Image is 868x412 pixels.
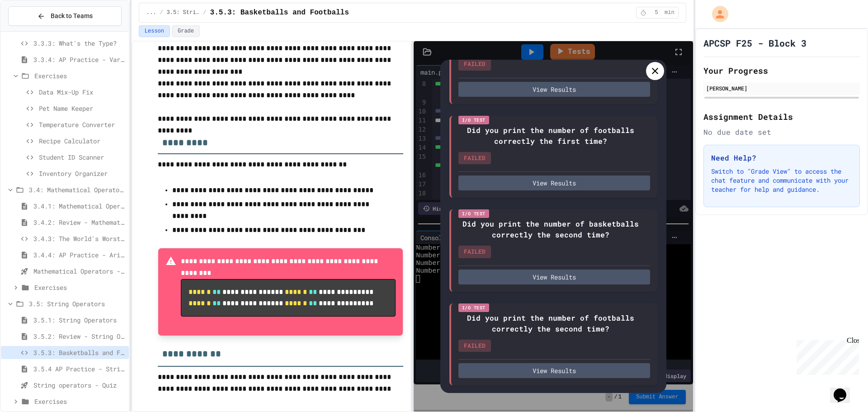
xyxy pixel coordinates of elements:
div: My Account [703,4,731,24]
iframe: chat widget [793,336,859,375]
div: FAILED [458,340,491,352]
span: 3.4.2: Review - Mathematical Operators [33,218,125,227]
span: Recipe Calculator [39,136,125,146]
span: Pet Name Keeper [39,104,125,113]
h1: APCSP F25 - Block 3 [703,37,807,49]
button: View Results [458,270,650,284]
button: View Results [458,175,650,190]
h2: Your Progress [703,64,860,77]
span: 3.4: Mathematical Operators [29,185,125,194]
div: I/O Test [458,303,489,312]
span: 5 [649,9,664,16]
h3: Need Help? [711,152,852,163]
button: View Results [458,363,650,378]
div: FAILED [458,58,491,71]
p: Switch to "Grade View" to access the chat feature and communicate with your teacher for help and ... [711,167,852,194]
span: 3.4.4: AP Practice - Arithmetic Operators [33,250,125,260]
span: Inventory Organizer [39,169,125,178]
button: Lesson [139,25,170,37]
span: 3.5.3: Basketballs and Footballs [210,7,349,18]
span: 3.5.2: Review - String Operators [33,331,125,341]
span: Mathematical Operators - Quiz [33,266,125,276]
span: Exercises [34,71,125,81]
div: Did you print the number of footballs correctly the first time? [458,125,643,147]
div: No due date set [703,127,860,137]
div: I/O Test [458,116,489,124]
span: String operators - Quiz [33,380,125,390]
div: [PERSON_NAME] [706,84,857,92]
button: Back to Teams [8,6,122,26]
span: ... [146,9,156,16]
span: 3.4.3: The World's Worst Farmers Market [33,234,125,243]
span: Temperature Converter [39,120,125,129]
h2: Assignment Details [703,110,860,123]
span: / [203,9,206,16]
span: 3.3.4: AP Practice - Variables [33,55,125,64]
span: min [665,9,675,16]
button: Grade [172,25,200,37]
span: Exercises [34,283,125,292]
span: / [160,9,163,16]
span: 3.5.4 AP Practice - String Manipulation [33,364,125,374]
span: 3.5.1: String Operators [33,315,125,325]
span: Student ID Scanner [39,152,125,162]
button: View Results [458,82,650,97]
span: Back to Teams [51,11,93,21]
span: 3.5.3: Basketballs and Footballs [33,348,125,357]
span: 3.5: String Operators [167,9,200,16]
div: I/O Test [458,209,489,218]
span: 3.4.1: Mathematical Operators [33,201,125,211]
div: Chat with us now!Close [4,4,62,57]
div: FAILED [458,246,491,258]
div: Did you print the number of basketballs correctly the second time? [458,218,643,240]
span: 3.3.3: What's the Type? [33,38,125,48]
span: Exercises [34,397,125,406]
iframe: chat widget [830,376,859,403]
span: 3.5: String Operators [29,299,125,308]
span: Data Mix-Up Fix [39,87,125,97]
div: FAILED [458,152,491,165]
div: Did you print the number of footballs correctly the second time? [458,313,643,334]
